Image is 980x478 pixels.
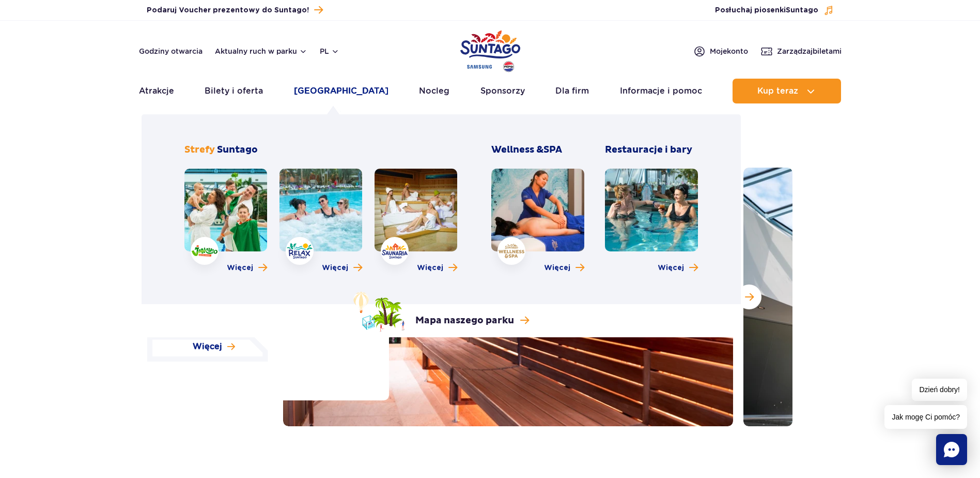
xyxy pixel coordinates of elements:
[417,263,457,273] a: Więcej o strefie Saunaria
[193,341,222,352] span: Więcej
[491,144,562,156] span: Wellness &
[415,315,514,327] p: Mapa naszego parku
[912,379,967,401] span: Dzień dobry!
[139,79,174,103] a: Atrakcje
[658,263,698,273] a: Więcej o Restauracje i bary
[460,26,520,73] a: Park of Poland
[294,79,388,103] a: [GEOGRAPHIC_DATA]
[658,263,684,273] span: Więcej
[205,79,263,103] a: Bilety i oferta
[936,434,967,465] div: Chat
[480,79,525,103] a: Sponsorzy
[353,292,529,332] a: Mapa naszego parku
[147,3,323,17] a: Podaruj Voucher prezentowy do Suntago!
[605,144,698,156] h3: Restauracje i bary
[184,144,215,156] span: Strefy
[322,263,362,273] a: Więcej o strefie Relax
[217,144,258,156] span: Suntago
[320,46,339,56] button: pl
[193,341,235,352] a: Więcej
[760,45,842,57] a: Zarządzajbiletami
[777,46,842,56] span: Zarządzaj biletami
[733,79,841,103] button: Kup teraz
[215,47,307,55] button: Aktualny ruch w parku
[693,45,748,57] a: Mojekonto
[139,46,203,56] a: Godziny otwarcia
[715,5,818,16] span: Posłuchaj piosenki
[322,263,348,273] span: Więcej
[786,7,818,14] span: Suntago
[884,405,967,429] span: Jak mogę Ci pomóc?
[544,263,584,273] a: Więcej o Wellness & SPA
[710,46,748,56] span: Moje konto
[757,86,798,96] span: Kup teraz
[620,79,702,103] a: Informacje i pomoc
[227,263,253,273] span: Więcej
[147,5,309,16] span: Podaruj Voucher prezentowy do Suntago!
[737,285,761,309] button: Następny slajd
[715,5,834,16] button: Posłuchaj piosenkiSuntago
[555,79,589,103] a: Dla firm
[417,263,443,273] span: Więcej
[227,263,267,273] a: Więcej o strefie Jamango
[544,263,570,273] span: Więcej
[543,144,562,156] span: SPA
[419,79,449,103] a: Nocleg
